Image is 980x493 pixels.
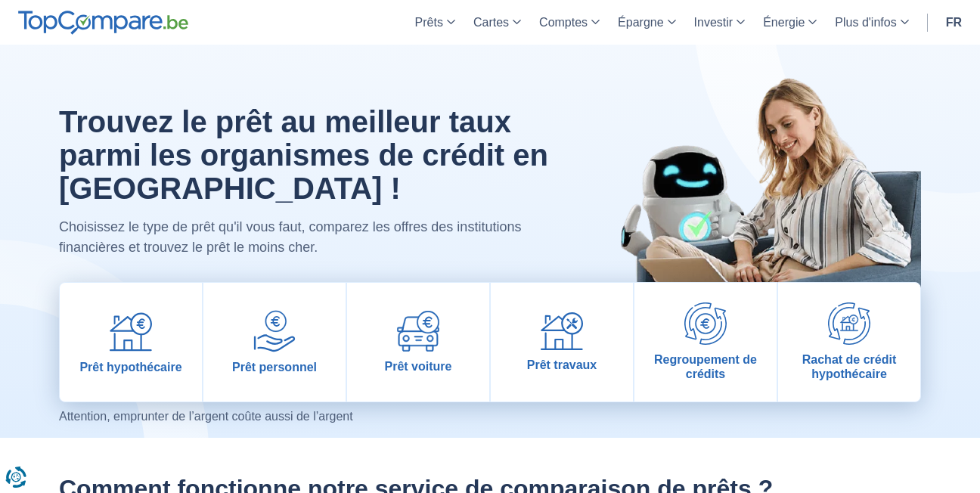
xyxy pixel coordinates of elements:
[203,283,346,402] a: Prêt personnel
[110,310,152,352] img: Prêt hypothécaire
[527,358,597,372] span: Prêt travaux
[634,283,777,402] a: Regroupement de crédits
[59,217,553,258] p: Choisissez le type de prêt qu'il vous faut, comparez les offres des institutions financières et t...
[253,310,296,352] img: Prêt personnel
[640,352,771,381] span: Regroupement de crédits
[828,302,870,345] img: Rachat de crédit hypothécaire
[397,311,439,352] img: Prêt voiture
[491,283,633,402] a: Prêt travaux
[347,283,489,402] a: Prêt voiture
[385,359,452,374] span: Prêt voiture
[778,283,920,402] a: Rachat de crédit hypothécaire
[684,302,727,345] img: Regroupement de crédits
[79,360,181,374] span: Prêt hypothécaire
[784,352,914,381] span: Rachat de crédit hypothécaire
[541,312,583,351] img: Prêt travaux
[18,11,188,35] img: TopCompare
[232,360,317,374] span: Prêt personnel
[60,283,202,402] a: Prêt hypothécaire
[59,105,553,205] h1: Trouvez le prêt au meilleur taux parmi les organismes de crédit en [GEOGRAPHIC_DATA] !
[588,45,921,336] img: image-hero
